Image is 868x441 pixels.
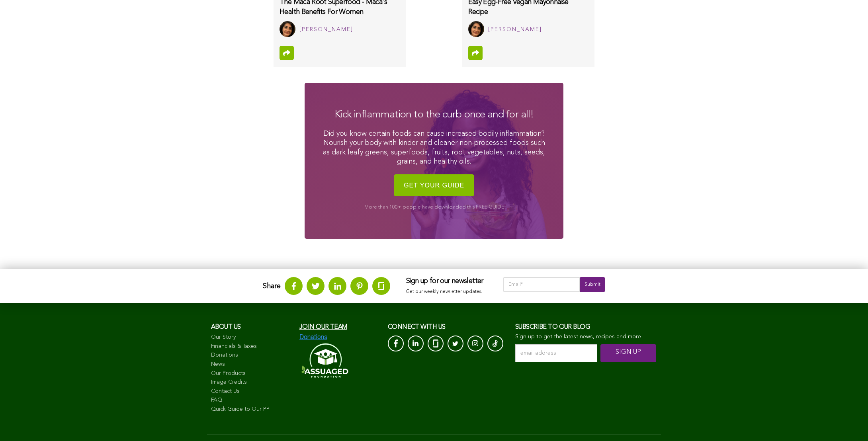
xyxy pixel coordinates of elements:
iframe: Chat Widget [828,403,868,441]
a: Donations [211,351,291,359]
a: Our Story [211,334,291,341]
input: SIGN UP [600,344,656,362]
span: About us [211,324,241,330]
img: Sitara Darvish [280,21,295,37]
img: glassdoor_White [433,340,438,347]
a: Join our team [299,324,347,330]
a: Image Credits [211,379,291,386]
h3: Subscribe to our blog [515,323,657,332]
img: glassdoor.svg [378,282,384,290]
div: [PERSON_NAME] [299,25,353,35]
a: Contact Us [211,388,291,396]
a: Financials & Taxes [211,343,291,351]
img: Sitara Darvish [468,21,484,37]
p: Get our weekly newsletter updates. [406,288,487,297]
strong: Share [263,283,281,290]
a: Our Products [211,370,291,378]
h3: Sign up for our newsletter [406,277,487,286]
input: email address [515,344,598,362]
a: FAQ [211,396,291,404]
div: [PERSON_NAME] [488,25,542,35]
p: Did you know certain foods can cause increased bodily inflammation? Nourish your body with kinder... [321,129,547,167]
img: Tik-Tok-Icon [493,340,498,347]
p: More than 100+ people have downloaded this FREE GUIDE [321,204,547,211]
span: CONNECT with us [388,324,446,330]
p: Sign up to get the latest news, recipes and more [515,334,657,340]
input: Submit [580,277,605,292]
img: Get your guide [394,170,474,200]
input: Email* [503,277,580,292]
img: Donations [299,334,327,341]
img: Assuaged-Foundation-Logo-White [299,341,349,380]
a: News [211,361,291,369]
h2: Kick inflammation to the curb once and for all! [321,107,547,122]
a: Quick Guide to Our PP [211,406,291,414]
